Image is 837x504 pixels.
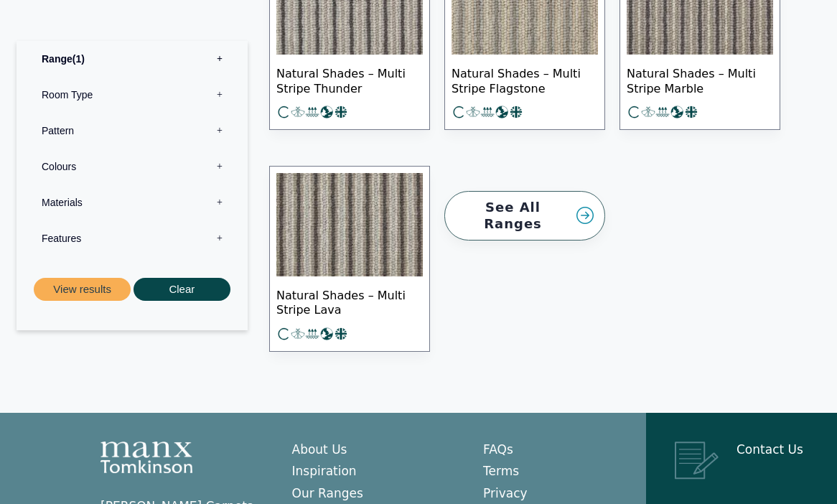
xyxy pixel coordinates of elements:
[276,55,423,105] span: Natural Shades – Multi Stripe Thunder
[483,464,519,478] a: Terms
[292,464,357,478] a: Inspiration
[269,166,430,352] a: Natural Shades – Multi Stripe Lava
[483,486,528,500] a: Privacy
[276,173,423,276] img: Multi Lava Stripe wool loop
[27,220,237,256] label: Features
[737,442,803,457] a: Contact Us
[73,52,85,64] span: 1
[134,277,230,301] button: Clear
[627,55,773,105] span: Natural Shades – Multi Stripe Marble
[27,76,237,112] label: Room Type
[452,55,598,105] span: Natural Shades – Multi Stripe Flagstone
[27,148,237,184] label: Colours
[444,191,605,241] a: See All Ranges
[27,40,237,76] label: Range
[34,277,131,301] button: View results
[292,486,363,500] a: Our Ranges
[276,276,423,327] span: Natural Shades – Multi Stripe Lava
[27,112,237,148] label: Pattern
[292,442,347,457] a: About Us
[483,442,513,457] a: FAQs
[27,184,237,220] label: Materials
[100,442,192,473] img: Manx Tomkinson Logo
